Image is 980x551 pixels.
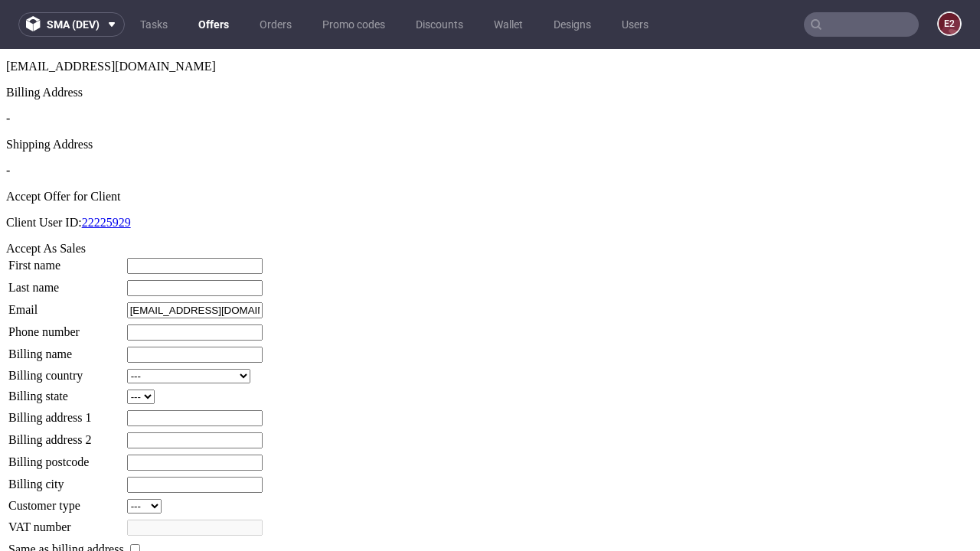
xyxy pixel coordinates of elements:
[544,12,600,37] a: Designs
[8,492,125,509] td: Same as billing address
[6,167,974,181] p: Client User ID:
[6,89,974,103] div: Shipping Address
[8,470,125,487] td: VAT number
[8,230,125,248] td: Last name
[6,115,10,128] span: -
[6,37,974,51] div: Billing Address
[8,427,125,445] td: Billing city
[8,360,125,378] td: Billing address 1
[8,208,125,226] td: First name
[6,193,974,207] div: Accept As Sales
[8,340,125,356] td: Billing state
[612,12,658,37] a: Users
[485,12,532,37] a: Wallet
[8,405,125,422] td: Billing postcode
[8,383,125,400] td: Billing address 2
[407,12,472,37] a: Discounts
[250,12,301,37] a: Orders
[189,12,238,37] a: Offers
[6,63,10,76] span: -
[18,12,125,37] button: sma (dev)
[313,12,394,37] a: Promo codes
[8,297,125,315] td: Billing name
[6,11,216,24] span: [EMAIL_ADDRESS][DOMAIN_NAME]
[8,275,125,292] td: Phone number
[939,13,960,34] figcaption: e2
[131,12,177,37] a: Tasks
[8,449,125,465] td: Customer type
[8,319,125,335] td: Billing country
[6,141,974,155] div: Accept Offer for Client
[8,253,125,270] td: Email
[47,19,100,30] span: sma (dev)
[82,167,131,180] a: 22225929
